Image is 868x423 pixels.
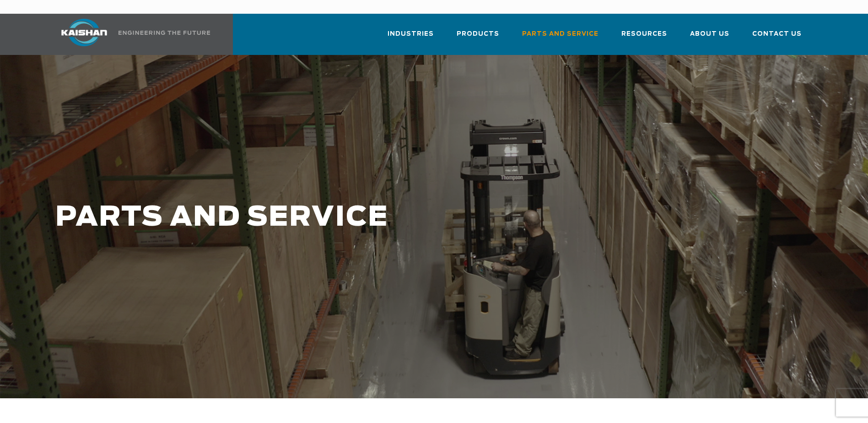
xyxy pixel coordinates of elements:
a: About Us [690,22,729,53]
h1: PARTS AND SERVICE [55,202,685,233]
span: About Us [690,29,729,39]
span: Contact Us [752,29,802,39]
span: Products [457,29,499,39]
a: Parts and Service [522,22,598,53]
span: Resources [621,29,667,39]
a: Products [457,22,499,53]
a: Contact Us [752,22,802,53]
span: Industries [388,29,434,39]
img: Engineering the future [119,31,210,35]
span: Parts and Service [522,29,598,39]
a: Kaishan USA [50,14,212,55]
a: Resources [621,22,667,53]
img: kaishan logo [50,19,119,46]
a: Industries [388,22,434,53]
